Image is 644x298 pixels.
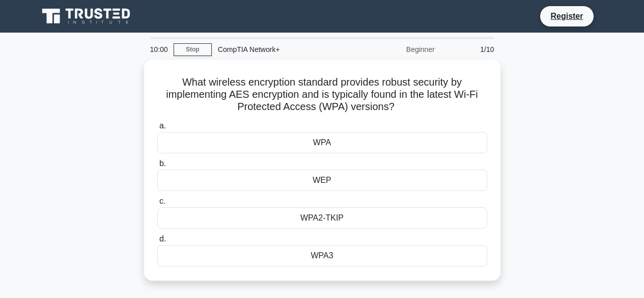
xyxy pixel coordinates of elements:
div: 1/10 [441,39,500,60]
div: CompTIA Network+ [212,39,352,60]
div: WPA [157,132,487,153]
div: Beginner [352,39,441,60]
a: Stop [174,43,212,56]
span: c. [159,197,165,205]
div: WPA3 [157,245,487,266]
div: WEP [157,170,487,191]
span: a. [159,121,166,130]
div: WPA2-TKIP [157,207,487,229]
h5: What wireless encryption standard provides robust security by implementing AES encryption and is ... [156,76,488,114]
span: b. [159,159,166,168]
div: 10:00 [144,39,174,60]
a: Register [544,10,589,22]
span: d. [159,234,166,243]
